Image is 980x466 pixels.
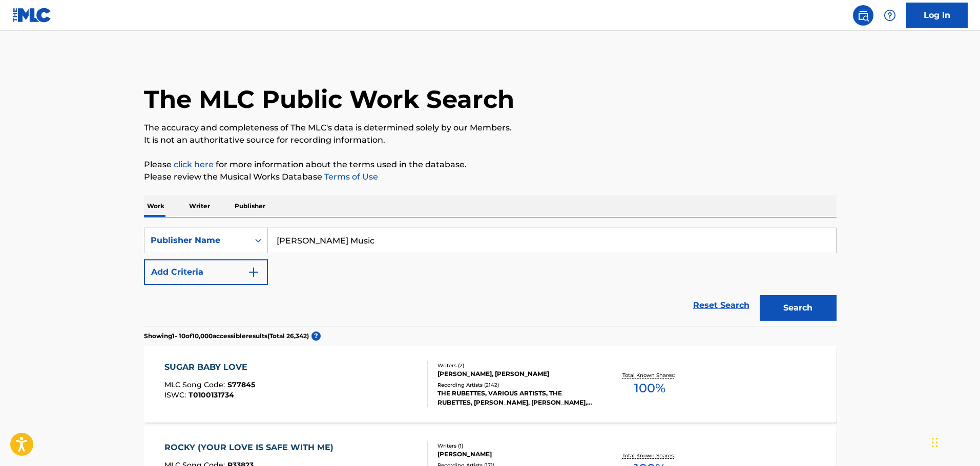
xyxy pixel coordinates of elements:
button: Add Criteria [144,259,268,285]
p: Publisher [232,195,268,217]
a: click here [174,160,214,169]
img: 9d2ae6d4665cec9f34b9.svg [247,266,260,278]
a: Reset Search [688,294,755,317]
div: Publisher Name [151,234,243,247]
div: Recording Artists ( 2142 ) [437,381,592,389]
a: SUGAR BABY LOVEMLC Song Code:S77845ISWC:T0100131734Writers (2)[PERSON_NAME], [PERSON_NAME]Recordi... [144,346,837,423]
a: Log In [906,3,968,28]
form: Search Form [144,228,837,326]
p: It is not an authoritative source for recording information. [144,134,837,146]
span: S77845 [227,380,255,389]
img: help [884,9,896,21]
span: T0100131734 [189,390,234,400]
img: MLC Logo [12,8,52,23]
div: Writers ( 2 ) [437,362,592,369]
img: search [857,9,869,21]
div: SUGAR BABY LOVE [164,361,255,373]
div: [PERSON_NAME] [437,450,592,459]
span: MLC Song Code : [164,380,227,389]
p: Work [144,195,168,217]
p: Please for more information about the terms used in the database. [144,159,837,171]
div: Help [880,5,900,26]
a: Public Search [853,5,873,26]
span: 100 % [634,379,665,397]
div: ROCKY (YOUR LOVE IS SAFE WITH ME) [164,441,339,454]
div: [PERSON_NAME], [PERSON_NAME] [437,369,592,379]
span: ISWC : [164,390,189,400]
div: Drag [932,427,938,458]
p: Total Known Shares: [622,452,677,459]
span: ? [311,331,321,341]
button: Search [760,295,837,321]
p: Writer [186,195,213,217]
p: Showing 1 - 10 of 10,000 accessible results (Total 26,342 ) [144,331,309,341]
h1: The MLC Public Work Search [144,84,514,115]
a: Terms of Use [322,172,378,182]
iframe: Chat Widget [929,417,980,466]
p: The accuracy and completeness of The MLC's data is determined solely by our Members. [144,122,837,134]
p: Please review the Musical Works Database [144,171,837,183]
p: Total Known Shares: [622,371,677,379]
div: Writers ( 1 ) [437,442,592,450]
div: THE RUBETTES, VARIOUS ARTISTS, THE RUBETTES, [PERSON_NAME], [PERSON_NAME], [PERSON_NAME], DJ AC-DC [437,389,592,407]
